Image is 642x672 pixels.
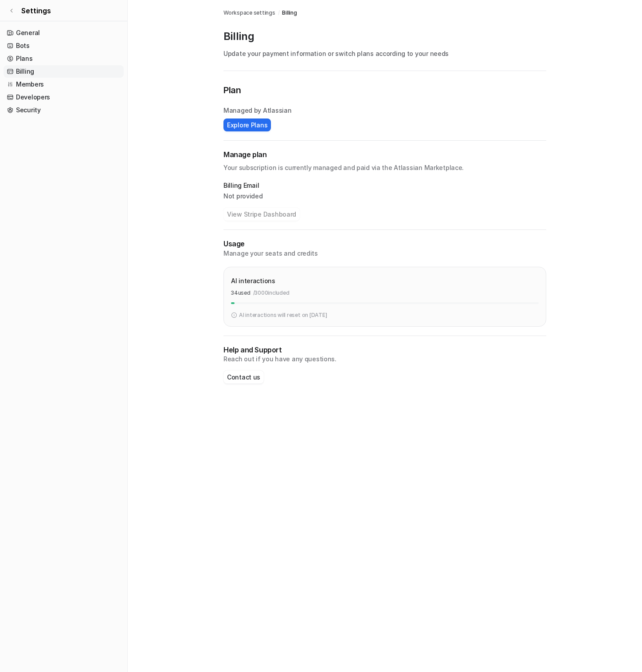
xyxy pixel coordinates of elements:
[223,181,546,190] p: Billing Email
[223,371,264,383] button: Contact us
[223,208,300,221] button: View Stripe Dashboard
[223,49,546,58] p: Update your payment information or switch plans according to your needs
[223,239,546,249] p: Usage
[4,52,124,65] a: Plans
[223,192,546,201] p: Not provided
[223,355,546,364] p: Reach out if you have any questions.
[231,276,275,285] p: AI interactions
[253,289,290,297] p: / 3000 included
[223,345,546,355] p: Help and Support
[4,40,124,52] a: Bots
[223,9,275,17] a: Workspace settings
[282,9,297,17] a: Billing
[4,78,124,91] a: Members
[231,289,251,297] p: 34 used
[223,106,546,115] p: Managed by Atlassian
[21,5,51,16] span: Settings
[223,150,546,160] h2: Manage plan
[4,104,124,116] a: Security
[4,27,124,39] a: General
[223,83,546,99] p: Plan
[223,160,546,172] p: Your subscription is currently managed and paid via the Atlassian Marketplace.
[223,29,546,43] p: Billing
[223,119,271,131] button: Explore Plans
[4,91,124,103] a: Developers
[239,311,327,319] p: AI interactions will reset on [DATE]
[223,249,546,258] p: Manage your seats and credits
[4,65,124,78] a: Billing
[278,9,280,17] span: /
